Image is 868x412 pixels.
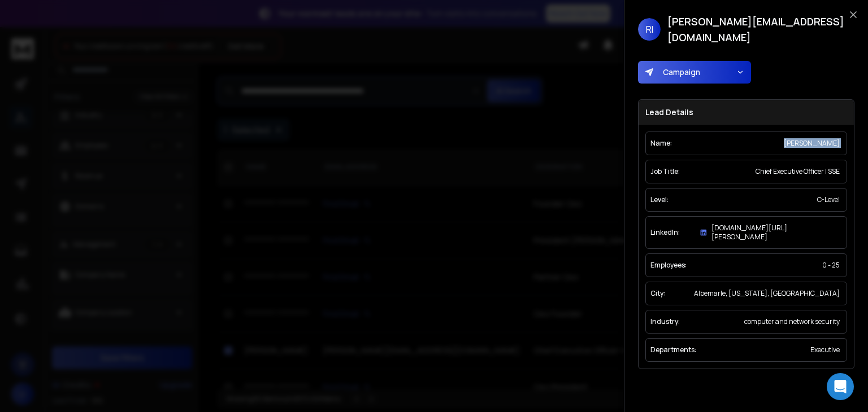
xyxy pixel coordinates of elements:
div: [PERSON_NAME] [782,137,842,150]
div: Open Intercom Messenger [827,373,854,400]
h3: Lead Details [639,100,854,125]
div: 0 - 25 [820,258,842,272]
p: Job Title: [650,167,680,176]
div: computer and network security [742,315,842,328]
span: RI [638,18,661,41]
div: Albemarle, [US_STATE], [GEOGRAPHIC_DATA] [692,287,842,300]
span: [DOMAIN_NAME][URL][PERSON_NAME] [711,223,840,242]
span: Campaign [658,67,700,78]
div: C-Level [815,193,842,207]
p: LinkedIn: [650,228,680,237]
h1: [PERSON_NAME][EMAIL_ADDRESS][DOMAIN_NAME] [667,14,854,45]
p: Employees: [650,261,687,270]
p: Level: [650,195,669,204]
p: Departments: [650,345,696,354]
p: City: [650,289,665,298]
div: Chief Executive Officer | SSE [753,165,842,178]
p: Name: [650,139,672,148]
div: Executive [808,343,842,357]
p: Industry: [650,317,680,326]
